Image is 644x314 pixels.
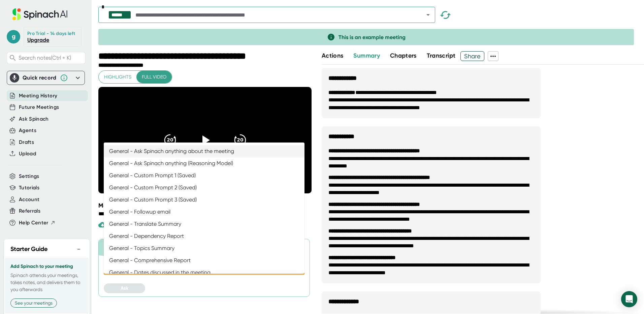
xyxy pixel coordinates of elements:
[27,37,49,43] a: Upgrade
[10,299,57,308] button: See your meetings
[423,10,433,20] button: Open
[19,207,40,215] button: Referrals
[322,51,343,60] button: Actions
[19,138,34,146] button: Drafts
[621,291,637,307] div: Open Intercom Messenger
[104,206,304,218] li: General - Followup email
[104,182,304,194] li: General - Custom Prompt 2 (Saved)
[427,51,456,60] button: Transcript
[104,283,145,293] button: Ask
[104,169,304,182] li: General - Custom Prompt 1 (Saved)
[427,52,456,59] span: Transcript
[19,219,49,227] span: Help Center
[19,184,39,192] button: Tutorials
[19,103,59,111] button: Future Meetings
[136,71,172,83] button: Full video
[121,285,128,291] span: Ask
[10,272,83,293] p: Spinach attends your meetings, takes notes, and delivers them to you afterwards
[99,71,137,83] button: Highlights
[10,71,82,85] div: Quick record
[353,52,380,59] span: Summary
[19,172,39,180] button: Settings
[104,242,304,254] li: General - Topics Summary
[104,73,131,81] span: Highlights
[390,52,417,59] span: Chapters
[19,219,56,227] button: Help Center
[460,51,484,61] button: Share
[19,150,36,158] button: Upload
[104,194,304,206] li: General - Custom Prompt 3 (Saved)
[461,50,484,62] span: Share
[339,34,406,40] span: This is an example meeting
[142,73,166,81] span: Full video
[27,31,75,37] div: Pro Trial - 14 days left
[19,115,49,123] button: Ask Spinach
[104,254,304,266] li: General - Comprehensive Report
[7,30,20,43] span: g
[104,218,304,230] li: General - Translate Summary
[104,230,304,242] li: General - Dependency Report
[98,221,151,229] div: Paid feature
[98,202,313,209] div: Meeting Attendees
[353,51,380,60] button: Summary
[10,264,83,269] h3: Add Spinach to your meeting
[390,51,417,60] button: Chapters
[19,196,39,203] button: Account
[104,266,304,279] li: General - Dates discussed in the meeting
[104,157,304,169] li: General - Ask Spinach anything (Reasoning Model)
[19,55,71,61] span: Search notes (Ctrl + K)
[322,52,343,59] span: Actions
[23,74,57,81] div: Quick record
[74,244,83,254] button: −
[104,145,304,157] li: General - Ask Spinach anything about the meeting
[19,127,36,134] button: Agents
[19,92,57,100] button: Meeting History
[10,245,47,254] h2: Starter Guide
